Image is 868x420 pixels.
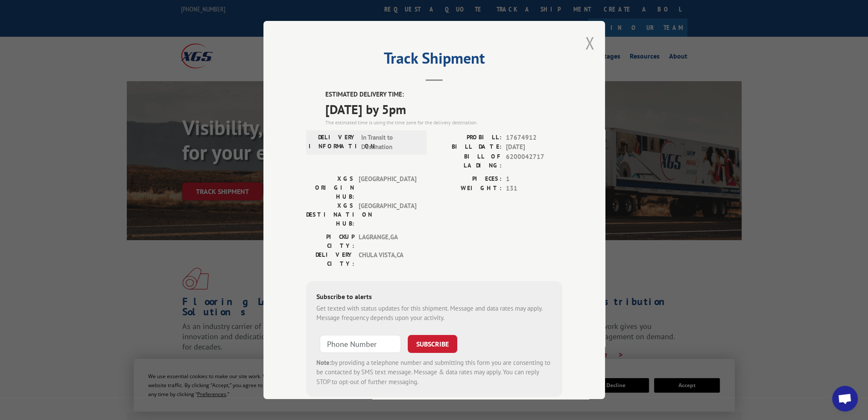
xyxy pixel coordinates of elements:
div: by providing a telephone number and submitting this form you are consenting to be contacted by SM... [316,358,552,387]
label: ESTIMATED DELIVERY TIME: [325,90,562,100]
label: BILL OF LADING: [434,152,502,170]
button: SUBSCRIBE [408,335,457,353]
label: XGS DESTINATION HUB: [306,201,354,228]
div: Get texted with status updates for this shipment. Message and data rates may apply. Message frequ... [316,304,552,323]
input: Phone Number [320,335,401,353]
span: [DATE] by 5pm [325,100,562,119]
span: [DATE] [506,142,562,152]
span: In Transit to Destination [361,133,419,152]
span: CHULA VISTA , CA [359,250,416,268]
div: Subscribe to alerts [316,291,552,304]
label: WEIGHT: [434,184,502,194]
strong: Note: [316,358,331,367]
label: PICKUP CITY: [306,232,354,250]
div: Open chat [832,386,858,411]
span: 1 [506,174,562,184]
label: DELIVERY INFORMATION: [309,133,357,152]
span: LAGRANGE , GA [359,232,416,250]
button: Close modal [585,32,594,54]
label: BILL DATE: [434,142,502,152]
span: 6200042717 [506,152,562,170]
label: DELIVERY CITY: [306,250,354,268]
span: 17674912 [506,133,562,143]
span: [GEOGRAPHIC_DATA] [359,174,416,201]
span: [GEOGRAPHIC_DATA] [359,201,416,228]
label: PROBILL: [434,133,502,143]
div: The estimated time is using the time zone for the delivery destination. [325,119,562,126]
span: 131 [506,184,562,194]
label: PIECES: [434,174,502,184]
label: XGS ORIGIN HUB: [306,174,354,201]
h2: Track Shipment [306,52,562,68]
